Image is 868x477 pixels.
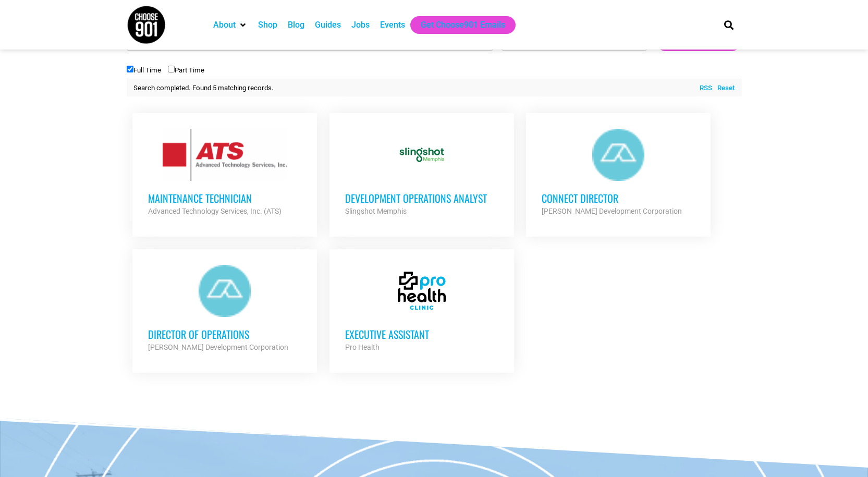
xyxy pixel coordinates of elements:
label: Full Time [127,66,161,74]
a: Connect Director [PERSON_NAME] Development Corporation [526,113,711,233]
a: About [213,19,236,31]
a: Shop [258,19,277,31]
a: Events [380,19,405,31]
strong: Pro Health [345,343,380,351]
strong: Advanced Technology Services, Inc. (ATS) [148,207,282,215]
span: Search completed. Found 5 matching records. [133,84,274,92]
h3: Connect Director [542,191,695,205]
div: About [208,16,253,34]
nav: Main nav [208,16,706,34]
a: Director of Operations [PERSON_NAME] Development Corporation [132,249,317,369]
a: Reset [712,83,735,93]
a: Guides [315,19,341,31]
a: RSS [694,83,712,93]
label: Part Time [168,66,204,74]
input: Part Time [168,66,175,72]
a: Development Operations Analyst Slingshot Memphis [329,113,514,233]
a: Blog [288,19,304,31]
h3: Director of Operations [148,327,301,341]
div: Search [720,16,737,33]
input: Full Time [127,66,133,72]
a: Jobs [351,19,370,31]
h3: Executive Assistant [345,327,498,341]
a: Get Choose901 Emails [421,19,505,31]
strong: [PERSON_NAME] Development Corporation [148,343,288,351]
strong: Slingshot Memphis [345,207,407,215]
strong: [PERSON_NAME] Development Corporation [542,207,682,215]
h3: Maintenance Technician [148,191,301,205]
a: Maintenance Technician Advanced Technology Services, Inc. (ATS) [132,113,317,233]
h3: Development Operations Analyst [345,191,498,205]
a: Executive Assistant Pro Health [329,249,514,369]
